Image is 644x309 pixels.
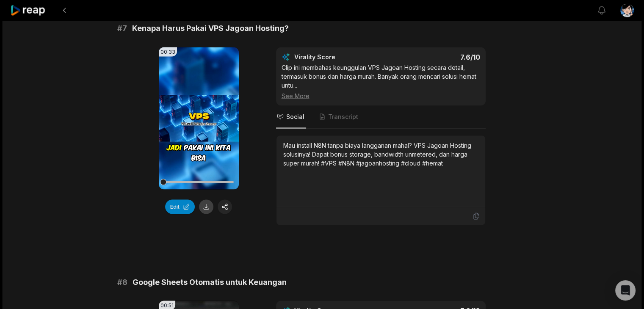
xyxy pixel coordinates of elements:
[294,52,385,61] div: Virality Score
[283,141,478,167] div: Mau install N8N tanpa biaya langganan mahal? VPS Jagoan Hosting solusinya! Dapat bonus storage, b...
[389,52,480,61] div: 7.6 /10
[165,199,195,214] button: Edit
[328,112,358,121] span: Transcript
[282,63,480,100] div: Clip ini membahas keunggulan VPS Jagoan Hosting secara detail, termasuk bonus dan harga murah. Ba...
[282,91,480,100] div: See More
[117,22,127,34] span: # 7
[132,22,289,34] span: Kenapa Harus Pakai VPS Jagoan Hosting?
[615,280,636,301] div: Open Intercom Messenger
[159,47,239,189] video: Your browser does not support mp4 format.
[133,276,287,288] span: Google Sheets Otomatis untuk Keuangan
[117,276,127,288] span: # 8
[286,112,304,121] span: Social
[276,105,486,128] nav: Tabs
